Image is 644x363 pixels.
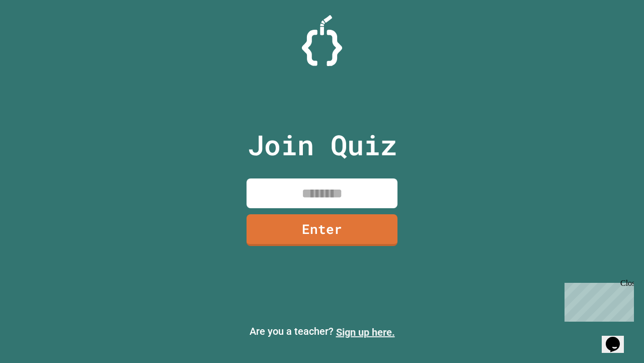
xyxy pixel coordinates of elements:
p: Join Quiz [248,124,397,166]
iframe: chat widget [602,323,634,353]
a: Enter [247,214,397,246]
img: Logo.svg [302,15,342,66]
div: Chat with us now!Close [4,4,69,64]
p: Are you a teacher? [8,324,636,340]
a: Sign up here. [336,326,395,338]
iframe: chat widget [560,279,634,322]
